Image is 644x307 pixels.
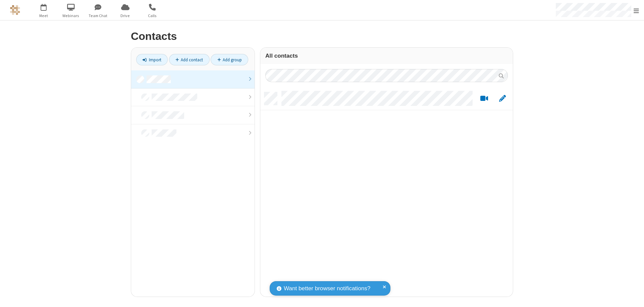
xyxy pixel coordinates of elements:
button: Edit [496,95,509,103]
span: Team Chat [86,13,111,19]
img: QA Selenium DO NOT DELETE OR CHANGE [10,5,20,15]
a: Import [136,54,168,65]
a: Add contact [169,54,210,65]
span: Webinars [58,13,84,19]
span: Drive [113,13,138,19]
span: Want better browser notifications? [284,284,370,293]
h3: All contacts [265,53,508,59]
div: grid [260,87,513,297]
span: Meet [31,13,56,19]
span: Calls [140,13,165,19]
a: Add group [211,54,248,65]
button: Start a video meeting [478,95,491,103]
h2: Contacts [131,30,513,42]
